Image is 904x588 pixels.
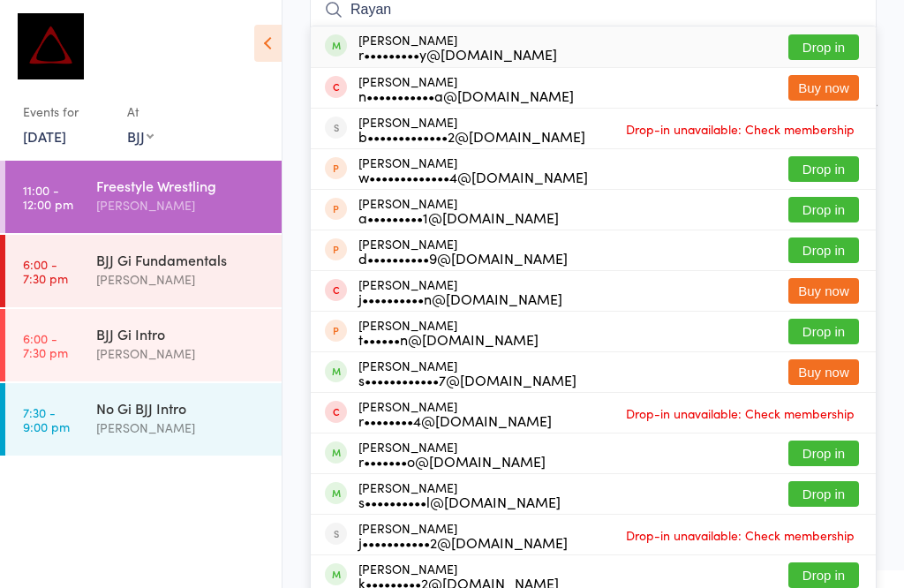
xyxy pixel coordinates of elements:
[358,291,562,305] div: j••••••••••n@[DOMAIN_NAME]
[358,88,574,102] div: n•••••••••••a@[DOMAIN_NAME]
[358,115,585,143] div: [PERSON_NAME]
[23,405,70,433] time: 7:30 - 9:00 pm
[358,480,561,509] div: [PERSON_NAME]
[5,161,282,233] a: 11:00 -12:00 pmFreestyle Wrestling[PERSON_NAME]
[5,235,282,307] a: 6:00 -7:30 pmBJJ Gi Fundamentals[PERSON_NAME]
[358,47,557,61] div: r•••••••••y@[DOMAIN_NAME]
[788,278,859,304] button: Buy now
[788,34,859,60] button: Drop in
[358,170,588,184] div: w•••••••••••••4@[DOMAIN_NAME]
[788,156,859,182] button: Drop in
[127,126,154,146] div: BJJ
[96,269,267,290] div: [PERSON_NAME]
[788,562,859,588] button: Drop in
[358,251,568,265] div: d••••••••••9@[DOMAIN_NAME]
[23,183,73,211] time: 11:00 - 12:00 pm
[358,440,546,468] div: [PERSON_NAME]
[358,413,552,427] div: r••••••••4@[DOMAIN_NAME]
[358,277,562,305] div: [PERSON_NAME]
[96,195,267,215] div: [PERSON_NAME]
[788,237,859,263] button: Drop in
[96,398,267,418] div: No Gi BJJ Intro
[788,481,859,507] button: Drop in
[358,494,561,509] div: s••••••••••l@[DOMAIN_NAME]
[358,535,568,549] div: j•••••••••••2@[DOMAIN_NAME]
[358,358,576,387] div: [PERSON_NAME]
[23,331,68,359] time: 6:00 - 7:30 pm
[358,332,539,346] div: t••••••n@[DOMAIN_NAME]
[788,197,859,222] button: Drop in
[358,74,574,102] div: [PERSON_NAME]
[23,126,66,146] a: [DATE]
[127,97,154,126] div: At
[788,75,859,101] button: Buy now
[621,522,859,548] span: Drop-in unavailable: Check membership
[621,116,859,142] span: Drop-in unavailable: Check membership
[358,237,568,265] div: [PERSON_NAME]
[23,97,109,126] div: Events for
[358,196,559,224] div: [PERSON_NAME]
[358,399,552,427] div: [PERSON_NAME]
[358,521,568,549] div: [PERSON_NAME]
[788,319,859,344] button: Drop in
[358,210,559,224] div: a•••••••••1@[DOMAIN_NAME]
[358,33,557,61] div: [PERSON_NAME]
[358,318,539,346] div: [PERSON_NAME]
[96,176,267,195] div: Freestyle Wrestling
[96,324,267,343] div: BJJ Gi Intro
[358,373,576,387] div: s••••••••••••7@[DOMAIN_NAME]
[96,418,267,438] div: [PERSON_NAME]
[5,309,282,381] a: 6:00 -7:30 pmBJJ Gi Intro[PERSON_NAME]
[23,257,68,285] time: 6:00 - 7:30 pm
[358,155,588,184] div: [PERSON_NAME]
[96,343,267,364] div: [PERSON_NAME]
[788,441,859,466] button: Drop in
[5,383,282,456] a: 7:30 -9:00 pmNo Gi BJJ Intro[PERSON_NAME]
[358,129,585,143] div: b•••••••••••••2@[DOMAIN_NAME]
[621,400,859,426] span: Drop-in unavailable: Check membership
[18,13,84,79] img: Dominance MMA Thomastown
[96,250,267,269] div: BJJ Gi Fundamentals
[788,359,859,385] button: Buy now
[358,454,546,468] div: r•••••••o@[DOMAIN_NAME]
